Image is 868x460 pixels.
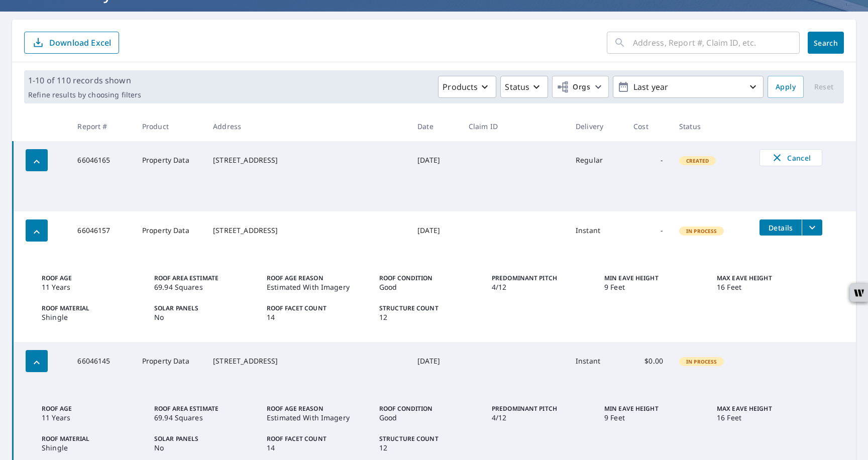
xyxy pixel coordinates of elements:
[759,149,822,166] button: Cancel
[379,413,480,422] p: Good
[671,111,752,141] th: Status
[759,219,802,236] button: detailsBtn-66046157
[154,304,255,313] p: Solar Panels
[42,434,142,443] p: Roof Material
[492,404,592,413] p: Predominant Pitch
[604,413,705,422] p: 9 Feet
[154,434,255,443] p: Solar Panels
[409,141,461,179] td: [DATE]
[134,111,205,141] th: Product
[717,283,817,292] p: 16 Feet
[680,157,715,164] span: Created
[28,90,141,99] p: Refine results by choosing filters
[717,413,817,422] p: 16 Feet
[42,283,142,292] p: 11 Years
[267,434,367,443] p: Roof Facet Count
[379,313,480,322] p: 12
[633,29,800,57] input: Address, Report #, Claim ID, etc.
[69,111,134,141] th: Report #
[625,211,671,250] td: -
[409,211,461,250] td: [DATE]
[770,152,812,164] span: Cancel
[42,304,142,313] p: Roof Material
[629,78,747,96] p: Last year
[69,211,134,250] td: 66046157
[154,274,255,283] p: Roof Area Estimate
[134,342,205,380] td: Property Data
[42,404,142,413] p: Roof Age
[69,141,134,179] td: 66046165
[134,141,205,179] td: Property Data
[267,404,367,413] p: Roof Age Reason
[267,283,367,292] p: Estimated With Imagery
[625,111,671,141] th: Cost
[680,358,723,365] span: In Process
[438,76,496,98] button: Products
[213,225,401,236] div: [STREET_ADDRESS]
[604,274,705,283] p: Min Eave Height
[213,356,401,366] div: [STREET_ADDRESS]
[24,32,119,54] button: Download Excel
[154,283,255,292] p: 69.94 Squares
[42,443,142,452] p: Shingle
[379,404,480,413] p: Roof Condition
[267,413,367,422] p: Estimated With Imagery
[808,32,844,54] button: Search
[379,434,480,443] p: Structure Count
[492,283,592,292] p: 4/12
[717,404,817,413] p: Max Eave Height
[625,342,671,380] td: $0.00
[379,283,480,292] p: Good
[443,81,478,93] p: Products
[154,413,255,422] p: 69.94 Squares
[205,111,409,141] th: Address
[49,37,111,48] p: Download Excel
[461,111,568,141] th: Claim ID
[625,141,671,179] td: -
[409,111,461,141] th: Date
[69,342,134,380] td: 66046145
[134,211,205,250] td: Property Data
[802,219,822,236] button: filesDropdownBtn-66046157
[552,76,609,98] button: Orgs
[613,76,764,98] button: Last year
[267,443,367,452] p: 14
[568,211,625,250] td: Instant
[28,74,141,86] p: 1-10 of 110 records shown
[42,413,142,422] p: 11 Years
[409,342,461,380] td: [DATE]
[816,38,836,48] span: Search
[604,404,705,413] p: Min Eave Height
[492,274,592,283] p: Predominant Pitch
[379,274,480,283] p: Roof Condition
[768,76,804,98] button: Apply
[776,81,796,93] span: Apply
[213,155,401,165] div: [STREET_ADDRESS]
[154,443,255,452] p: No
[42,274,142,283] p: Roof Age
[267,304,367,313] p: Roof Facet Count
[492,413,592,422] p: 4/12
[568,111,625,141] th: Delivery
[379,304,480,313] p: Structure Count
[500,76,548,98] button: Status
[717,274,817,283] p: Max Eave Height
[557,81,590,93] span: Orgs
[154,313,255,322] p: No
[568,141,625,179] td: Regular
[154,404,255,413] p: Roof Area Estimate
[505,81,529,93] p: Status
[267,274,367,283] p: Roof Age Reason
[42,313,142,322] p: Shingle
[379,443,480,452] p: 12
[604,283,705,292] p: 9 Feet
[267,313,367,322] p: 14
[680,227,723,235] span: In Process
[568,342,625,380] td: Instant
[766,223,796,233] span: Details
